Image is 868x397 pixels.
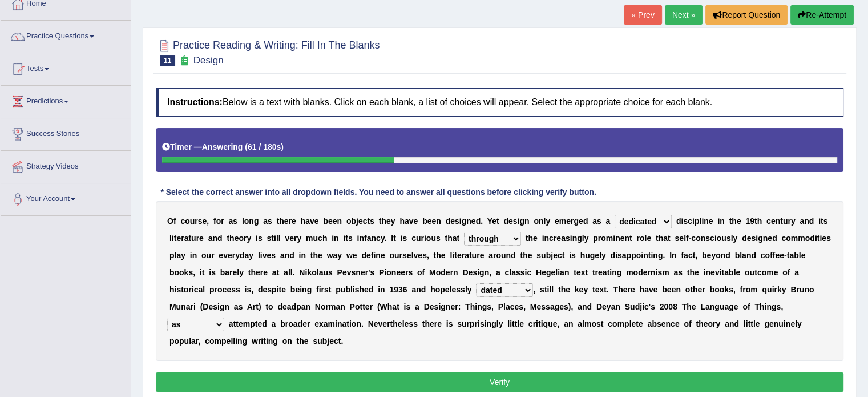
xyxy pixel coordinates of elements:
b: c [691,234,696,243]
b: g [577,234,582,243]
b: d [583,216,588,226]
b: t [668,234,671,243]
b: l [644,234,647,243]
b: a [184,234,189,243]
button: Verify [156,372,843,392]
b: f [686,234,689,243]
b: r [554,234,556,243]
b: o [426,234,431,243]
b: y [546,216,550,226]
b: n [701,234,706,243]
b: n [334,234,339,243]
b: h [732,216,737,226]
b: c [781,234,786,243]
b: d [476,216,481,226]
b: o [244,216,249,226]
b: t [393,234,396,243]
b: s [566,234,570,243]
b: s [823,216,828,226]
b: d [742,234,747,243]
b: y [381,234,385,243]
b: e [176,234,181,243]
b: r [195,216,197,226]
b: c [318,234,322,243]
b: e [555,216,559,226]
a: Success Stories [1,118,131,147]
b: u [416,234,421,243]
b: g [574,216,579,226]
b: - [689,234,692,243]
b: e [737,216,741,226]
h5: Timer — [162,143,284,151]
b: i [756,234,758,243]
b: f [364,234,367,243]
b: y [733,234,737,243]
b: h [447,234,453,243]
small: Exam occurring question [178,55,190,66]
b: o [696,234,701,243]
b: u [783,216,788,226]
b: c [710,234,714,243]
b: s [751,234,756,243]
b: i [274,234,276,243]
b: . [481,216,483,226]
b: h [301,216,306,226]
b: t [174,234,177,243]
b: n [301,251,306,260]
b: 61 / 180s [248,142,281,151]
b: h [279,216,284,226]
b: s [683,216,688,226]
b: I [391,234,393,243]
b: n [704,216,709,226]
b: o [717,234,722,243]
b: d [810,234,815,243]
b: v [285,234,289,243]
b: e [318,251,322,260]
b: r [788,216,790,226]
button: Report Question [705,5,788,25]
b: l [731,234,733,243]
b: n [359,234,364,243]
b: ) [281,142,284,151]
b: t [526,234,528,243]
b: a [605,216,610,226]
b: l [684,234,686,243]
b: e [679,234,684,243]
b: l [699,216,701,226]
b: a [800,216,804,226]
b: Instructions: [167,97,223,107]
b: i [518,216,520,226]
b: p [593,234,598,243]
b: a [453,234,457,243]
b: a [208,234,213,243]
b: e [822,234,826,243]
b: s [271,251,276,260]
b: l [242,216,244,226]
b: s [513,216,518,226]
b: n [524,216,530,226]
b: h [399,216,405,226]
b: v [310,216,314,226]
b: e [292,216,296,226]
b: i [260,251,263,260]
b: r [196,234,199,243]
b: l [276,234,278,243]
b: e [533,234,538,243]
b: t [457,234,459,243]
b: a [561,234,566,243]
b: e [566,216,571,226]
b: i [256,234,258,243]
b: a [592,216,597,226]
b: t [496,216,499,226]
b: i [818,216,821,226]
b: n [763,234,768,243]
b: n [192,251,197,260]
b: e [219,251,223,260]
b: c [376,234,381,243]
b: , [207,216,209,226]
b: n [572,234,578,243]
b: t [188,234,191,243]
b: a [176,251,181,260]
b: e [620,234,625,243]
b: u [190,216,195,226]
